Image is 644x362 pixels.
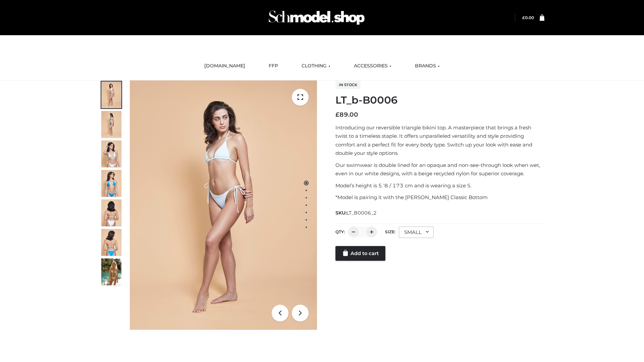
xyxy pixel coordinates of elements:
[335,246,385,261] a: Add to cart
[101,140,121,167] img: ArielClassicBikiniTop_CloudNine_AzureSky_OW114ECO_3-scaled.jpg
[101,81,121,108] img: ArielClassicBikiniTop_CloudNine_AzureSky_OW114ECO_1-scaled.jpg
[399,227,434,238] div: SMALL
[335,209,377,217] span: SKU:
[335,181,544,190] p: Model’s height is 5 ‘8 / 173 cm and is wearing a size S.
[522,15,534,20] bdi: 0.00
[410,59,445,73] a: BRANDS
[335,123,544,158] p: Introducing our reversible triangle bikini top. A masterpiece that brings a fresh twist to a time...
[101,111,121,138] img: ArielClassicBikiniTop_CloudNine_AzureSky_OW114ECO_2-scaled.jpg
[335,94,544,106] h1: LT_b-B0006
[335,229,345,234] label: QTY:
[349,59,396,73] a: ACCESSORIES
[335,193,544,202] p: *Model is pairing it with the [PERSON_NAME] Classic Bottom
[522,15,525,20] span: £
[130,80,317,330] img: LT_b-B0006
[101,170,121,197] img: ArielClassicBikiniTop_CloudNine_AzureSky_OW114ECO_4-scaled.jpg
[385,229,395,234] label: Size:
[335,81,361,89] span: In stock
[522,15,534,20] a: £0.00
[335,111,358,118] bdi: 89.00
[101,258,121,285] img: Arieltop_CloudNine_AzureSky2.jpg
[101,229,121,256] img: ArielClassicBikiniTop_CloudNine_AzureSky_OW114ECO_8-scaled.jpg
[335,161,544,178] p: Our swimwear is double lined for an opaque and non-see-through look when wet, even in our white d...
[199,59,250,73] a: [DOMAIN_NAME]
[297,59,335,73] a: CLOTHING
[101,199,121,226] img: ArielClassicBikiniTop_CloudNine_AzureSky_OW114ECO_7-scaled.jpg
[266,4,367,31] img: Schmodel Admin 964
[335,111,339,118] span: £
[264,59,283,73] a: FFP
[346,210,377,216] span: LT_B0006_2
